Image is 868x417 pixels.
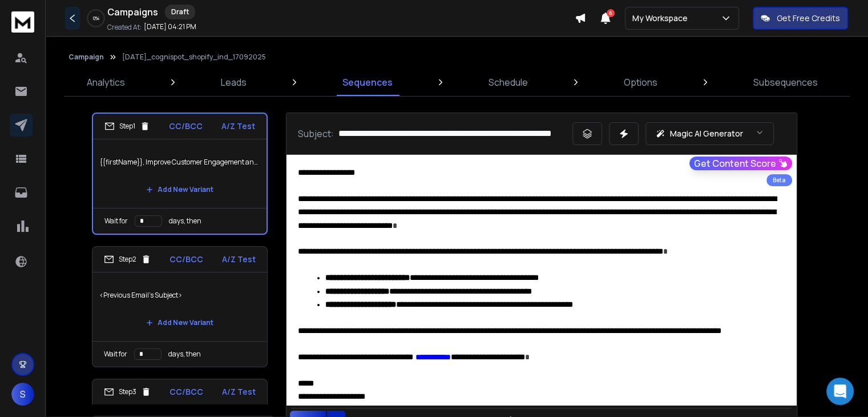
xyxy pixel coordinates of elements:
p: A/Z Test [222,254,256,265]
li: Step1CC/BCCA/Z Test{{firstName}}, Improve Customer Engagement and Revenue with AIAdd New VariantW... [92,113,268,235]
h1: Campaigns [107,5,158,19]
p: [DATE]_cognispot_shopify_ind_17092025 [122,53,266,62]
button: Campaign [68,53,104,62]
p: Schedule [488,75,528,89]
p: Get Free Credits [777,13,840,24]
p: Options [624,75,657,89]
p: Wait for [104,350,127,359]
li: Step2CC/BCCA/Z Test<Previous Email's Subject>Add New VariantWait fordays, then [92,246,268,367]
img: logo [11,11,34,33]
div: Step 1 [104,121,150,131]
p: days, then [169,216,201,226]
button: Get Content Score [689,157,792,170]
p: A/Z Test [221,121,255,132]
p: My Workspace [632,13,692,24]
div: Draft [165,5,195,19]
p: Created At: [107,23,142,32]
p: Subject: [298,127,334,141]
div: Open Intercom Messenger [826,378,854,405]
button: S [11,383,34,406]
button: Add New Variant [137,178,223,201]
p: days, then [168,350,201,359]
p: Wait for [104,216,128,226]
a: Analytics [80,69,132,96]
p: Magic AI Generator [670,128,743,139]
p: CC/BCC [169,254,203,265]
p: {{firstName}}, Improve Customer Engagement and Revenue with AI [100,146,260,178]
p: CC/BCC [169,121,203,132]
button: Add New Variant [137,311,223,334]
a: Schedule [482,69,535,96]
p: <Previous Email's Subject> [99,279,260,311]
a: Options [617,69,664,96]
p: Leads [221,75,247,89]
div: Step 3 [104,387,151,397]
div: Beta [766,174,792,186]
p: Sequences [342,75,393,89]
button: Get Free Credits [753,7,848,30]
span: 6 [607,9,615,17]
p: Analytics [87,75,125,89]
a: Subsequences [746,69,825,96]
p: 0 % [93,15,99,22]
a: Leads [214,69,253,96]
button: Magic AI Generator [645,122,774,145]
a: Sequences [336,69,399,96]
p: Subsequences [753,75,818,89]
div: Step 2 [104,254,151,264]
p: A/Z Test [222,386,256,398]
p: CC/BCC [169,386,203,398]
p: [DATE] 04:21 PM [144,22,196,31]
